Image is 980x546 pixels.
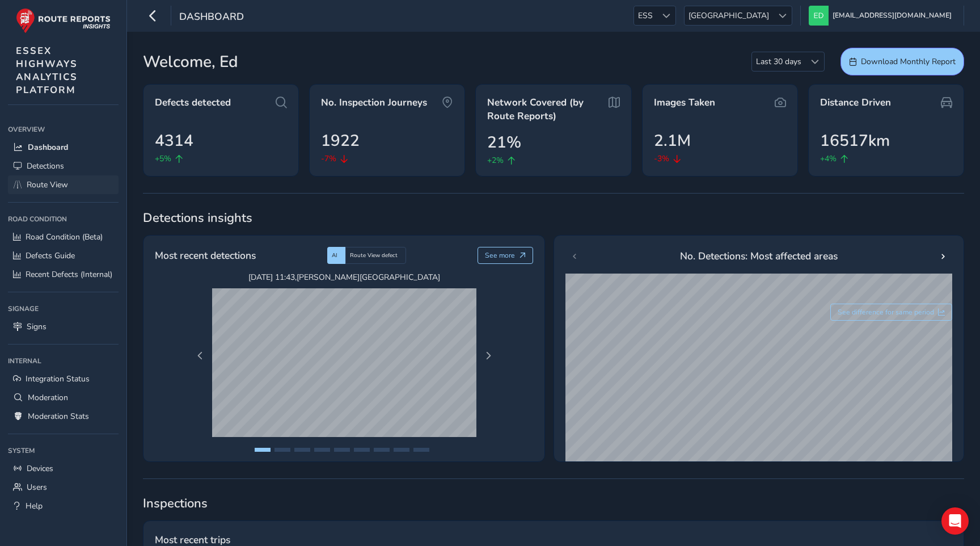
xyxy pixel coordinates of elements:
span: [GEOGRAPHIC_DATA] [685,6,773,25]
button: See more [478,247,534,264]
span: Moderation [28,392,68,403]
div: Road Condition [8,211,119,228]
span: 2.1M [654,129,691,153]
span: Network Covered (by Route Reports) [487,96,606,123]
span: [DATE] 11:43 , [PERSON_NAME][GEOGRAPHIC_DATA] [212,272,476,283]
button: [EMAIL_ADDRESS][DOMAIN_NAME] [809,6,956,26]
img: diamond-layout [809,6,829,26]
span: Detections [27,161,64,171]
a: Users [8,478,119,497]
span: [EMAIL_ADDRESS][DOMAIN_NAME] [833,6,952,26]
a: Road Condition (Beta) [8,228,119,246]
span: ESSEX HIGHWAYS ANALYTICS PLATFORM [16,44,78,96]
a: Moderation [8,388,119,407]
span: Detections insights [143,209,964,226]
span: Users [27,482,47,493]
div: System [8,442,119,459]
span: Distance Driven [820,96,891,110]
span: Integration Status [26,373,90,384]
div: AI [327,247,345,264]
a: Route View [8,175,119,194]
span: See difference for same period [838,308,934,317]
a: Signs [8,317,119,336]
button: Page 9 [413,448,429,452]
span: -3% [654,153,669,165]
button: Download Monthly Report [840,48,964,75]
span: Road Condition (Beta) [26,232,103,242]
a: Dashboard [8,138,119,157]
span: Devices [27,463,53,474]
button: Page 4 [314,448,330,452]
span: Last 30 days [752,52,805,71]
span: Defects detected [155,96,231,110]
span: Help [26,501,43,511]
button: Page 2 [274,448,290,452]
button: Page 7 [374,448,390,452]
span: Dashboard [179,10,244,26]
a: Defects Guide [8,246,119,265]
button: Page 3 [294,448,310,452]
button: Page 1 [255,448,271,452]
span: AI [332,251,337,259]
span: 21% [487,131,521,154]
span: ESS [634,6,657,25]
span: 1922 [321,129,360,153]
span: Inspections [143,495,964,512]
button: Page 5 [334,448,350,452]
span: Welcome, Ed [143,50,238,74]
button: Page 8 [394,448,409,452]
div: Signage [8,300,119,317]
button: Page 6 [354,448,370,452]
div: Route View defect [345,247,406,264]
span: No. Inspection Journeys [321,96,427,110]
button: Previous Page [192,348,208,364]
span: 4314 [155,129,193,153]
span: 16517km [820,129,890,153]
div: Open Intercom Messenger [941,507,969,535]
span: -7% [321,153,336,165]
span: Route View [27,179,68,190]
span: Moderation Stats [28,411,89,422]
span: Most recent detections [155,248,256,263]
a: Integration Status [8,369,119,388]
span: Route View defect [350,251,398,259]
a: Help [8,497,119,515]
a: Detections [8,157,119,175]
span: Recent Defects (Internal) [26,269,112,280]
div: Overview [8,121,119,138]
span: +4% [820,153,837,165]
img: rr logo [16,8,111,33]
span: No. Detections: Most affected areas [680,249,838,263]
div: Internal [8,352,119,369]
span: +5% [155,153,171,165]
a: Recent Defects (Internal) [8,265,119,284]
a: Devices [8,459,119,478]
span: Download Monthly Report [861,56,956,67]
span: Signs [27,321,47,332]
span: See more [485,251,515,260]
button: See difference for same period [830,304,953,321]
a: Moderation Stats [8,407,119,426]
span: +2% [487,154,504,166]
span: Images Taken [654,96,715,110]
span: Defects Guide [26,250,75,261]
span: Dashboard [28,142,68,153]
button: Next Page [480,348,496,364]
